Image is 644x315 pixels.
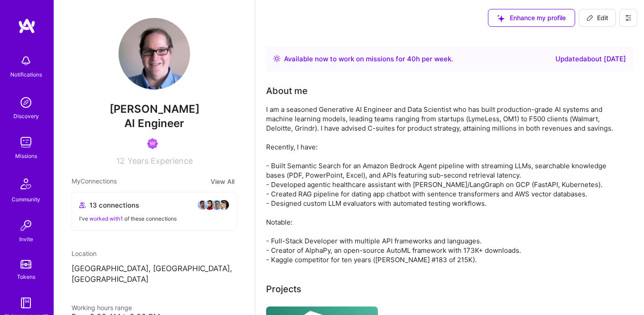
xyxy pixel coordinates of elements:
button: 13 connectionsavataravataravataravatarI've worked with1 of these connections [72,192,237,231]
span: Edit [586,13,608,22]
div: I've of these connections [79,214,229,223]
span: 40 [407,55,416,63]
img: tokens [21,260,31,268]
div: Invite [19,234,33,244]
div: Tokens [17,272,35,281]
div: Location [72,249,237,258]
button: Edit [579,9,616,27]
img: bell [17,52,35,70]
span: [PERSON_NAME] [72,102,237,116]
i: icon Collaborator [79,202,86,209]
img: Availability [273,55,280,62]
span: 13 connections [89,200,139,210]
img: avatar [197,200,208,210]
img: Been on Mission [147,138,158,149]
div: Available now to work on missions for h per week . [284,54,453,64]
p: [GEOGRAPHIC_DATA], [GEOGRAPHIC_DATA], [GEOGRAPHIC_DATA] [72,264,237,285]
div: About me [266,84,308,98]
img: logo [18,18,36,34]
img: avatar [219,200,229,210]
button: Enhance my profile [488,9,575,27]
img: User Avatar [119,18,190,89]
span: Enhance my profile [497,13,566,22]
img: Invite [17,217,35,234]
img: teamwork [17,133,35,151]
div: Notifications [10,70,42,79]
span: AI Engineer [124,117,184,130]
img: Community [15,173,37,195]
span: Years Experience [127,156,193,166]
i: icon SuggestedTeams [497,15,504,22]
img: discovery [17,94,35,111]
div: Discovery [13,111,39,121]
button: View All [208,176,237,187]
div: Community [12,195,40,204]
img: guide book [17,294,35,312]
span: worked with 1 [89,215,123,222]
div: Missions [15,151,37,161]
span: Working hours range [72,304,132,311]
div: Projects [266,282,301,296]
span: 12 [116,156,125,166]
img: avatar [212,200,222,210]
img: avatar [204,200,215,210]
div: I am a seasoned Generative AI Engineer and Data Scientist who has built production-grade AI syste... [266,105,624,264]
span: My Connections [72,176,117,187]
div: Updated about [DATE] [555,54,626,64]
